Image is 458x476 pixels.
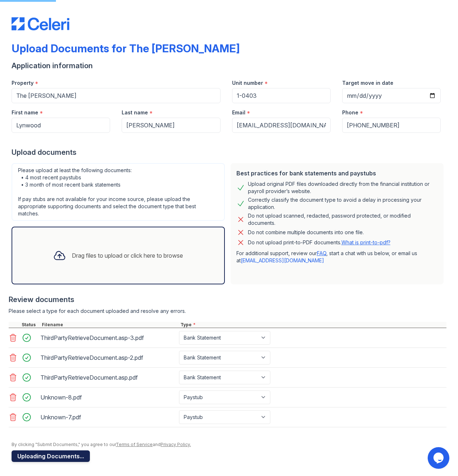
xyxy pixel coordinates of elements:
[248,212,438,227] div: Do not upload scanned, redacted, password protected, or modified documents.
[248,228,364,237] div: Do not combine multiple documents into one file.
[317,250,326,256] a: FAQ
[232,79,263,87] label: Unit number
[12,42,240,55] div: Upload Documents for The [PERSON_NAME]
[12,79,34,87] label: Property
[248,196,438,211] div: Correctly classify the document type to avoid a delay in processing your application.
[161,442,191,447] a: Privacy Policy.
[122,109,148,116] label: Last name
[12,61,446,71] div: Application information
[12,17,69,30] img: CE_Logo_Blue-a8612792a0a2168367f1c8372b55b34899dd931a85d93a1a3d3e32e68fde9ad4.png
[248,180,438,195] div: Upload original PDF files downloaded directly from the financial institution or payroll provider’...
[241,257,324,263] a: [EMAIL_ADDRESS][DOMAIN_NAME]
[9,294,446,305] div: Review documents
[12,109,38,116] label: First name
[341,239,391,245] a: What is print-to-pdf?
[72,251,183,260] div: Drag files to upload or click here to browse
[236,250,438,264] p: For additional support, review our , start a chat with us below, or email us at
[40,332,176,344] div: ThirdPartyRetrieveDocument.asp-3.pdf
[116,442,153,447] a: Terms of Service
[232,109,245,116] label: Email
[12,442,446,447] div: By clicking "Submit Documents," you agree to our and
[20,322,40,328] div: Status
[12,450,90,462] button: Uploading Documents...
[179,322,446,328] div: Type
[12,147,446,157] div: Upload documents
[342,109,358,116] label: Phone
[40,411,176,423] div: Unknown-7.pdf
[342,79,393,87] label: Target move in date
[12,163,225,221] div: Please upload at least the following documents: • 4 most recent paystubs • 3 month of most recent...
[40,372,176,383] div: ThirdPartyRetrieveDocument.asp.pdf
[40,322,179,328] div: Filename
[40,392,176,403] div: Unknown-8.pdf
[40,352,176,363] div: ThirdPartyRetrieveDocument.asp-2.pdf
[9,307,446,315] div: Please select a type for each document uploaded and resolve any errors.
[248,239,391,246] p: Do not upload print-to-PDF documents.
[236,169,438,178] div: Best practices for bank statements and paystubs
[428,447,451,469] iframe: chat widget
